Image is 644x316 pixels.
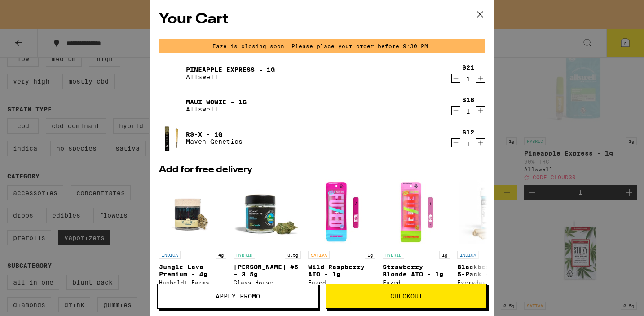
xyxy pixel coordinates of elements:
[383,251,404,259] p: HYBRID
[462,129,474,136] div: $12
[159,39,485,53] div: Eaze is closing soon. Please place your order before 9:30 PM.
[159,263,226,278] p: Jungle Lava Premium - 4g
[462,140,474,147] div: 1
[326,284,487,309] button: Checkout
[234,280,301,285] div: Glass House
[383,263,450,278] p: Strawberry Blonde AIO - 1g
[457,179,525,246] img: Everyday - Blackberry Kush 5-Pack - 3.5g
[157,284,318,309] button: Apply Promo
[216,251,226,259] p: 4g
[186,131,243,138] a: RS-X - 1g
[476,74,485,83] button: Increment
[365,251,375,259] p: 1g
[462,96,474,103] div: $18
[186,73,275,80] p: Allswell
[159,179,226,298] a: Open page for Jungle Lava Premium - 4g from Humboldt Farms
[308,179,375,246] img: Fuzed - Wild Raspberry AIO - 1g
[234,179,301,298] a: Open page for Donny Burger #5 - 3.5g from Glass House
[476,138,485,147] button: Increment
[308,251,330,259] p: SATIVA
[186,106,247,113] p: Allswell
[308,179,375,298] a: Open page for Wild Raspberry AIO - 1g from Fuzed
[186,138,243,145] p: Maven Genetics
[462,76,474,83] div: 1
[457,251,479,259] p: INDICA
[462,64,474,71] div: $21
[457,263,525,278] p: Blackberry Kush 5-Pack - 3.5g
[462,108,474,115] div: 1
[451,74,460,83] button: Decrement
[234,179,301,246] img: Glass House - Donny Burger #5 - 3.5g
[383,280,450,285] div: Fuzed
[216,293,260,299] span: Apply Promo
[159,280,226,285] div: Humboldt Farms
[234,263,301,278] p: [PERSON_NAME] #5 - 3.5g
[159,125,184,151] img: RS-X - 1g
[159,9,485,30] h2: Your Cart
[5,6,65,13] span: Hi. Need any help?
[159,179,226,246] img: Humboldt Farms - Jungle Lava Premium - 4g
[451,138,460,147] button: Decrement
[308,263,375,278] p: Wild Raspberry AIO - 1g
[159,165,485,174] h2: Add for free delivery
[457,280,525,285] div: Everyday
[383,179,450,298] a: Open page for Strawberry Blonde AIO - 1g from Fuzed
[457,179,525,298] a: Open page for Blackberry Kush 5-Pack - 3.5g from Everyday
[451,106,460,115] button: Decrement
[383,179,450,246] img: Fuzed - Strawberry Blonde AIO - 1g
[308,280,375,285] div: Fuzed
[159,61,184,86] img: Pineapple Express - 1g
[476,106,485,115] button: Increment
[285,251,301,259] p: 3.5g
[186,66,275,73] a: Pineapple Express - 1g
[186,98,247,106] a: Maui Wowie - 1g
[159,93,184,118] img: Maui Wowie - 1g
[439,251,450,259] p: 1g
[234,251,255,259] p: HYBRID
[390,293,423,299] span: Checkout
